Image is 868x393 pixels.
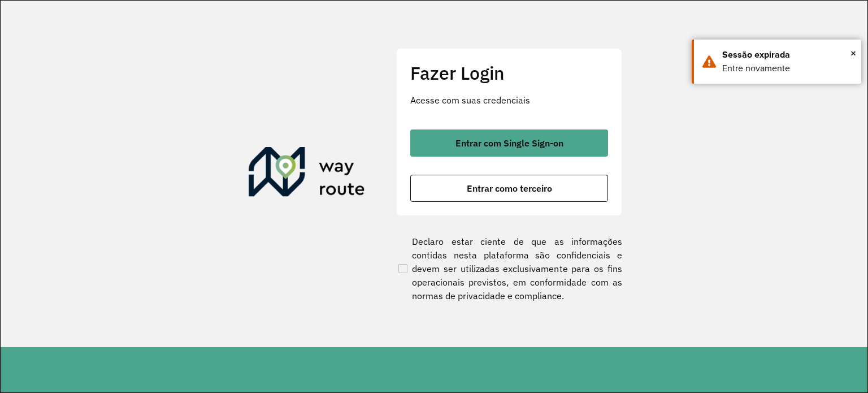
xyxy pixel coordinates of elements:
h2: Fazer Login [410,62,608,84]
div: Entre novamente [722,62,853,75]
span: Entrar com Single Sign-on [455,139,563,148]
button: Close [850,45,856,62]
label: Declaro estar ciente de que as informações contidas nesta plataforma são confidenciais e devem se... [396,235,622,303]
p: Acesse com suas credenciais [410,93,608,107]
span: × [850,45,856,62]
img: Roteirizador AmbevTech [249,147,365,201]
div: Sessão expirada [722,48,853,62]
button: button [410,129,608,157]
button: button [410,175,608,202]
span: Entrar como terceiro [467,184,552,193]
